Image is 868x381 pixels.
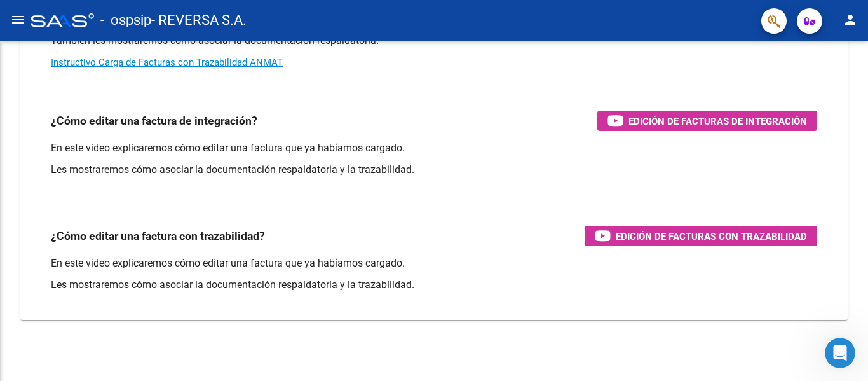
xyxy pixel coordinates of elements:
p: También les mostraremos cómo asociar la documentación respaldatoria. [51,34,817,48]
span: - REVERSA S.A. [151,6,247,34]
mat-icon: menu [10,12,25,27]
mat-icon: person [843,12,858,27]
p: Les mostraremos cómo asociar la documentación respaldatoria y la trazabilidad. [51,278,817,292]
span: Edición de Facturas de integración [628,113,807,129]
a: Instructivo Carga de Facturas con Trazabilidad ANMAT [51,57,283,68]
h3: ¿Cómo editar una factura con trazabilidad? [51,227,265,245]
button: Edición de Facturas de integración [597,111,817,131]
p: En este video explicaremos cómo editar una factura que ya habíamos cargado. [51,256,817,270]
span: - ospsip [100,6,151,34]
iframe: Intercom live chat [825,338,855,368]
span: Edición de Facturas con Trazabilidad [616,228,807,244]
p: Les mostraremos cómo asociar la documentación respaldatoria y la trazabilidad. [51,163,817,177]
p: En este video explicaremos cómo editar una factura que ya habíamos cargado. [51,141,817,155]
h3: ¿Cómo editar una factura de integración? [51,112,257,130]
button: Edición de Facturas con Trazabilidad [585,226,817,246]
